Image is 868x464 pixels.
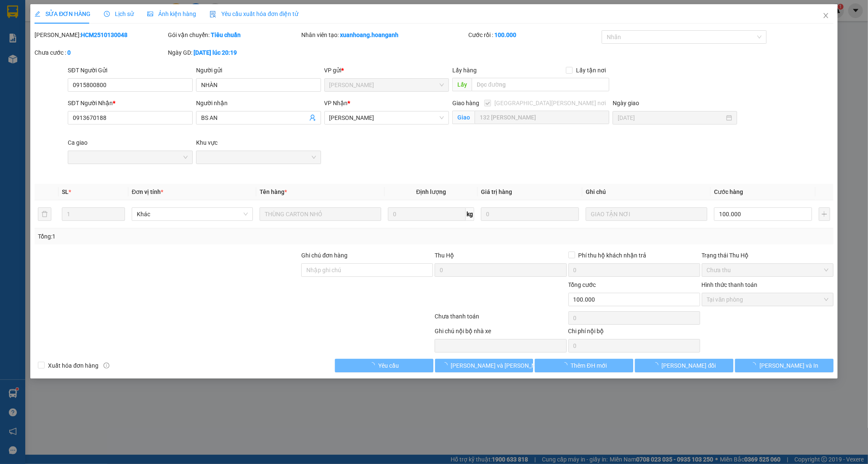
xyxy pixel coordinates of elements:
span: CC [79,53,89,62]
img: icon [210,11,216,18]
div: 0794142721 [7,36,74,48]
span: [PERSON_NAME] đổi [662,361,716,370]
span: loading [562,362,571,368]
b: xuanhoang.hoanganh [340,32,398,38]
span: Lấy tận nơi [573,66,609,75]
span: loading [442,362,451,368]
div: Cước rồi : [468,30,600,40]
input: Ghi chú đơn hàng [301,263,433,277]
div: Người gửi [196,66,321,75]
span: Lấy hàng [452,67,477,74]
span: edit [35,11,40,17]
button: [PERSON_NAME] và [PERSON_NAME] hàng [435,359,534,372]
div: Chưa cước : [35,48,166,57]
span: Thêm ĐH mới [571,361,607,370]
button: Thêm ĐH mới [535,359,633,372]
div: Tổng: 1 [38,232,335,241]
span: close [823,12,829,19]
div: Gói vận chuyển: [168,30,300,40]
span: Khác [137,208,248,220]
span: Lịch sử [104,11,134,17]
span: Gửi: [7,7,20,16]
span: picture [147,11,153,17]
button: Close [814,4,838,28]
span: [PERSON_NAME] và [PERSON_NAME] hàng [451,361,565,370]
span: Nhận: [80,7,101,16]
input: Ghi Chú [586,207,707,221]
button: plus [819,207,830,221]
span: Đơn vị tính [132,188,163,195]
label: Ca giao [68,139,88,146]
span: Giao hàng [452,100,479,106]
div: [PERSON_NAME] [80,7,148,26]
span: Chưa thu [707,264,828,276]
div: VP gửi [324,66,449,75]
div: QUYÊN [80,26,148,36]
label: Ghi chú đơn hàng [301,252,348,259]
span: [GEOGRAPHIC_DATA][PERSON_NAME] nơi [491,98,609,108]
span: Yêu cầu [378,361,399,370]
span: SỬA ĐƠN HÀNG [35,11,90,17]
label: Ngày giao [613,100,639,106]
span: Tại văn phòng [707,293,828,306]
span: info-circle [104,363,109,369]
button: [PERSON_NAME] và In [735,359,833,372]
button: [PERSON_NAME] đổi [635,359,733,372]
span: kg [466,207,474,221]
span: clock-circle [104,11,110,17]
div: Nhân viên tạo: [301,30,466,40]
span: Định lượng [416,188,446,195]
input: Giao tận nơi [475,111,609,124]
div: Chi phí nội bộ [568,326,700,339]
span: Tổng cước [568,281,596,288]
span: [PERSON_NAME] và In [759,361,818,370]
span: Cước hàng [714,188,743,195]
b: 100.000 [494,32,516,38]
div: [PERSON_NAME] [7,7,74,26]
span: Hồ Chí Minh [329,79,444,91]
div: Ngày GD: [168,48,300,57]
b: [DATE] lúc 20:19 [194,49,237,56]
span: Ảnh kiện hàng [147,11,196,17]
span: loading [369,362,378,368]
button: Yêu cầu [335,359,433,372]
button: delete [38,207,51,221]
div: Trạng thái Thu Hộ [702,251,833,260]
div: SĐT Người Nhận [68,98,193,108]
span: Tên hàng [260,188,287,195]
span: Yêu cầu xuất hóa đơn điện tử [210,11,298,17]
span: user-add [309,114,316,121]
input: 0 [481,207,579,221]
input: VD: Bàn, Ghế [260,207,381,221]
div: Ghi chú nội bộ nhà xe [435,326,566,339]
span: Giá trị hàng [481,188,512,195]
b: 0 [67,49,71,56]
b: Tiêu chuẩn [211,32,241,38]
div: Người nhận [196,98,321,108]
span: VP Phan Rang [329,111,444,124]
div: [PERSON_NAME]: [35,30,166,40]
span: SL [62,188,69,195]
span: Phí thu hộ khách nhận trả [575,251,650,260]
span: VP Nhận [324,100,348,106]
span: Giao [452,111,475,124]
input: Dọc đường [472,78,609,91]
div: QUỲNH [7,26,74,36]
span: loading [653,362,662,368]
input: Ngày giao [618,113,725,122]
span: Thu Hộ [435,252,454,259]
label: Hình thức thanh toán [702,281,758,288]
th: Ghi chú [582,184,710,200]
b: HCM2510130048 [81,32,127,38]
div: SĐT Người Gửi [68,66,193,75]
div: 0849033811 [80,36,148,48]
span: loading [750,362,759,368]
div: Khu vực [196,138,321,147]
div: Chưa thanh toán [434,312,567,326]
span: Xuất hóa đơn hàng [45,361,102,370]
span: Lấy [452,78,472,91]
